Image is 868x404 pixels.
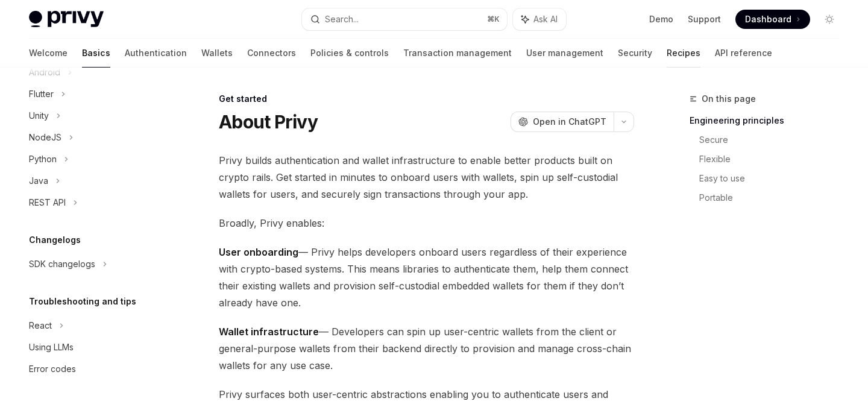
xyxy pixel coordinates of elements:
[618,39,652,68] a: Security
[247,39,296,68] a: Connectors
[82,39,110,68] a: Basics
[715,39,772,68] a: API reference
[511,112,614,132] button: Open in ChatGPT
[513,8,566,30] button: Ask AI
[699,169,849,188] a: Easy to use
[649,13,673,25] a: Demo
[820,10,839,29] button: Toggle dark mode
[403,39,512,68] a: Transaction management
[29,340,74,355] div: Using LLMs
[533,116,606,128] span: Open in ChatGPT
[219,215,634,232] span: Broadly, Privy enables:
[29,11,104,28] img: light logo
[699,188,849,207] a: Portable
[699,150,849,169] a: Flexible
[29,362,76,376] div: Error codes
[735,10,810,29] a: Dashboard
[219,323,634,374] span: — Developers can spin up user-centric wallets from the client or general-purpose wallets from the...
[690,111,849,130] a: Engineering principles
[29,257,95,271] div: SDK changelogs
[29,39,68,68] a: Welcome
[29,195,66,210] div: REST API
[19,336,174,358] a: Using LLMs
[201,39,233,68] a: Wallets
[29,318,52,333] div: React
[219,326,319,338] strong: Wallet infrastructure
[745,13,791,25] span: Dashboard
[219,246,298,258] strong: User onboarding
[526,39,603,68] a: User management
[19,358,174,380] a: Error codes
[29,233,81,247] h5: Changelogs
[533,13,558,25] span: Ask AI
[219,111,318,133] h1: About Privy
[702,92,756,106] span: On this page
[219,93,634,105] div: Get started
[325,12,359,27] div: Search...
[29,294,136,309] h5: Troubleshooting and tips
[29,174,48,188] div: Java
[302,8,506,30] button: Search...⌘K
[667,39,700,68] a: Recipes
[219,244,634,311] span: — Privy helps developers onboard users regardless of their experience with crypto-based systems. ...
[29,87,54,101] div: Flutter
[487,14,500,24] span: ⌘ K
[29,152,57,166] div: Python
[688,13,721,25] a: Support
[125,39,187,68] a: Authentication
[310,39,389,68] a: Policies & controls
[29,109,49,123] div: Unity
[29,130,61,145] div: NodeJS
[219,152,634,203] span: Privy builds authentication and wallet infrastructure to enable better products built on crypto r...
[699,130,849,150] a: Secure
